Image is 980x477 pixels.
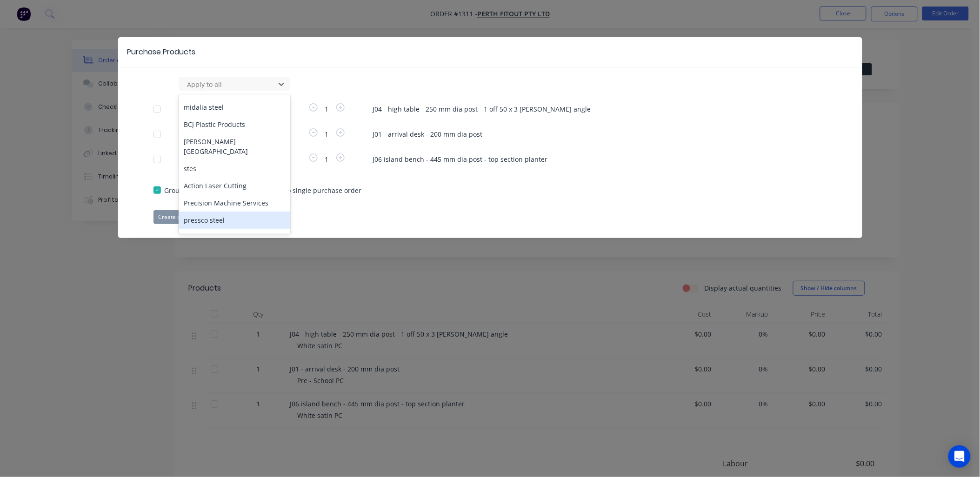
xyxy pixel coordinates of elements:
[179,194,290,212] div: Precision Machine Services
[320,104,334,114] span: 1
[179,229,290,246] div: Unique laser Wangara
[179,133,290,160] div: [PERSON_NAME][GEOGRAPHIC_DATA]
[179,212,290,229] div: pressco steel
[373,129,827,139] span: J01 - arrival desk - 200 mm dia post
[153,210,213,224] button: Create purchase(s)
[320,154,334,164] span: 1
[179,116,290,133] div: BCJ Plastic Products
[948,445,971,468] div: Open Intercom Messenger
[127,46,196,58] div: Purchase Products
[373,154,827,164] span: J06 island bench - 445 mm dia post - top section planter
[179,160,290,177] div: stes
[320,129,334,139] span: 1
[179,177,290,194] div: Action Laser Cutting
[179,99,290,116] div: midalia steel
[373,104,827,114] span: J04 - high table - 250 mm dia post - 1 off 50 x 3 [PERSON_NAME] angle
